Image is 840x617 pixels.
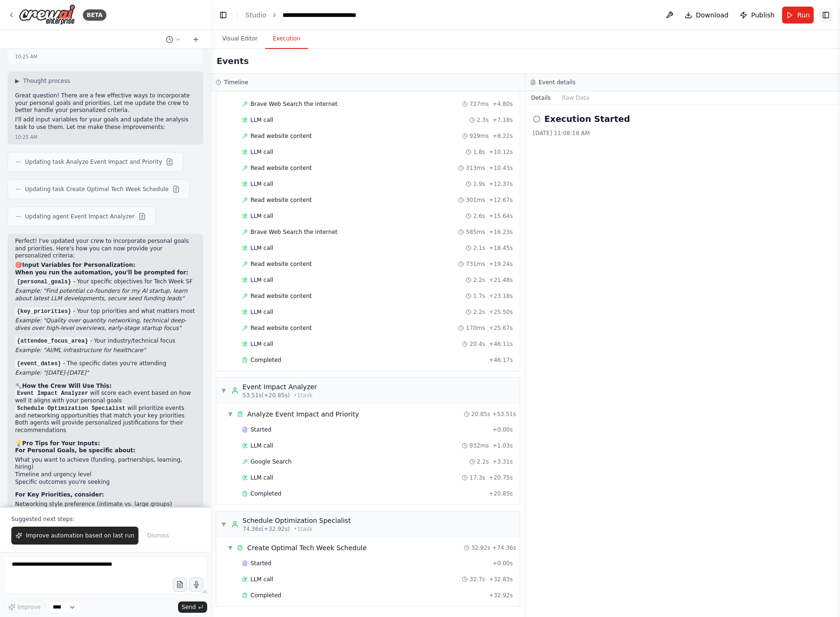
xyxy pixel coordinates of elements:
code: {personal_goals} [15,278,73,286]
span: + 25.67s [489,324,513,332]
span: 32.92s [471,544,491,552]
span: 1.8s [473,148,485,156]
span: LLM call [250,442,273,449]
span: Run [797,10,810,20]
span: + 23.18s [489,292,513,300]
button: Raw Data [557,91,595,104]
span: 53.51s (+20.85s) [242,392,290,399]
h3: Timeline [224,79,248,86]
span: Brave Web Search the internet [250,100,338,108]
button: Execution [265,29,308,49]
span: 727ms [469,100,489,108]
nav: breadcrumb [245,10,388,20]
button: Improve [4,601,45,613]
span: ▼ [221,387,226,394]
code: {key_priorities} [15,307,73,316]
span: 2.3s [477,116,489,124]
span: • 1 task [294,525,313,533]
span: Thought process [23,77,70,85]
li: Both agents will provide personalized justifications for their recommendations [15,419,196,434]
span: Download [696,10,729,20]
span: LLM call [250,148,273,156]
span: Updating agent Event Impact Analyzer [25,213,135,220]
button: Dismiss [142,527,173,545]
span: 74.36s (+32.92s) [242,525,290,533]
span: + 0.00s [493,426,513,433]
span: + 21.48s [489,276,513,284]
div: 10:25 AM [15,53,37,60]
span: 929ms [469,132,489,140]
li: Timeline and urgency level [15,471,196,479]
li: will score each event based on how well it aligns with your personal goals [15,390,196,405]
button: Visual Editor [215,29,265,49]
div: Event Impact Analyzer [242,382,317,392]
em: Example: "AI/ML infrastructure for healthcare" [15,347,146,353]
span: Read website content [250,196,312,204]
button: Show right sidebar [819,8,832,22]
span: Completed [250,592,281,599]
div: [DATE] 11:08:18 AM [533,129,832,137]
span: Completed [250,356,281,364]
span: Improve [17,603,40,611]
span: + 7.18s [493,116,513,124]
div: Analyze Event Impact and Priority [247,409,359,419]
div: 10:25 AM [15,134,37,141]
span: + 10.12s [489,148,513,156]
span: 20.4s [469,340,485,348]
span: + 20.75s [489,474,513,481]
span: Publish [751,10,775,20]
em: Example: "Find potential co-founders for my AI startup, learn about latest LLM developments, secu... [15,288,187,302]
span: 32.7s [469,576,485,583]
span: + 1.03s [493,442,513,449]
button: Publish [736,7,778,24]
p: Suggested next steps: [11,515,200,523]
span: + 12.37s [489,180,513,188]
span: + 32.92s [489,592,513,599]
span: 585ms [466,228,485,236]
span: ▼ [227,544,233,552]
strong: For Personal Goals, be specific about: [15,447,136,454]
p: Perfect! I've updated your crew to incorporate personal goals and priorities. Here's how you can ... [15,238,196,260]
button: Download [681,7,733,24]
span: ▶ [15,77,19,85]
span: Read website content [250,260,312,268]
span: LLM call [250,308,273,316]
p: - Your industry/technical focus [15,337,196,345]
span: 2.2s [473,308,485,316]
span: Send [182,603,196,611]
code: Event Impact Analyzer [15,389,90,398]
span: ▼ [221,521,226,528]
strong: Input Variables for Personalization: [22,262,135,268]
button: Upload files [173,577,187,592]
code: {event_dates} [15,360,63,368]
span: + 19.24s [489,260,513,268]
p: - Your top priorities and what matters most [15,308,196,315]
h2: 🎯 [15,262,196,269]
img: Logo [19,4,75,25]
button: Improve automation based on last run [11,527,138,545]
strong: Pro Tips for Your Inputs: [22,440,100,447]
span: Dismiss [147,532,169,539]
span: Read website content [250,164,312,172]
span: 1.9s [473,180,485,188]
p: I'll add input variables for your goals and update the analysis task to use them. Let me make the... [15,116,196,131]
span: LLM call [250,276,273,284]
span: 2.1s [473,244,485,252]
span: Improve automation based on last run [26,532,134,539]
span: 20.85s [471,410,491,418]
span: • 1 task [294,392,313,399]
button: Click to speak your automation idea [189,577,203,592]
button: Details [525,91,557,104]
span: Completed [250,490,281,497]
span: 2.2s [473,276,485,284]
span: + 16.23s [489,228,513,236]
code: Schedule Optimization Specialist [15,404,127,413]
span: + 3.31s [493,458,513,465]
strong: For Key Priorities, consider: [15,491,104,498]
span: LLM call [250,116,273,124]
span: 1.7s [473,292,485,300]
span: Started [250,426,271,433]
span: + 0.00s [493,560,513,567]
li: Networking style preference (intimate vs. large groups) [15,501,196,508]
h2: Events [217,55,249,68]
